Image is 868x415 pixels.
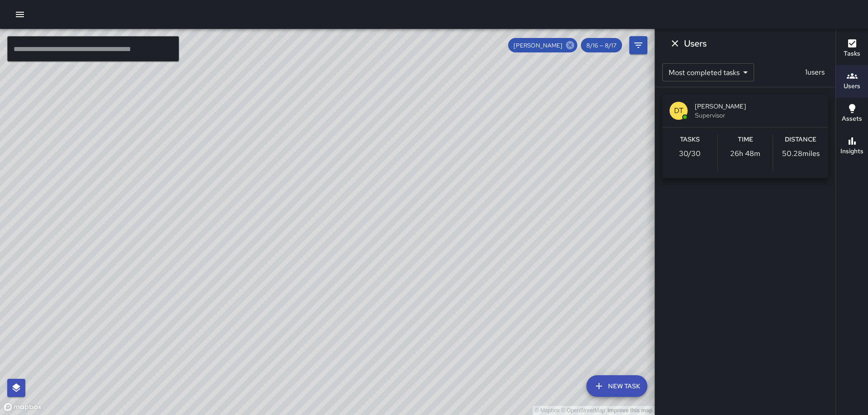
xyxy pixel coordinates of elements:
[738,135,753,145] h6: Time
[844,81,860,91] h6: Users
[680,135,700,145] h6: Tasks
[802,67,828,78] p: 1 users
[730,148,760,159] p: 26h 48m
[684,36,707,51] h6: Users
[629,36,647,54] button: Filters
[836,98,868,130] button: Assets
[508,42,568,49] span: [PERSON_NAME]
[666,34,684,52] button: Dismiss
[586,375,647,397] button: New Task
[842,114,862,124] h6: Assets
[674,105,684,116] p: DT
[782,148,820,159] p: 50.28 miles
[840,146,863,156] h6: Insights
[836,33,868,65] button: Tasks
[785,135,816,145] h6: Distance
[695,111,821,120] span: Supervisor
[662,94,828,178] button: DT[PERSON_NAME]SupervisorTasks30/30Time26h 48mDistance50.28miles
[508,38,577,52] div: [PERSON_NAME]
[581,42,622,49] span: 8/16 — 8/17
[836,130,868,163] button: Insights
[679,148,701,159] p: 30 / 30
[662,63,754,81] div: Most completed tasks
[836,65,868,98] button: Users
[844,49,860,59] h6: Tasks
[695,102,821,111] span: [PERSON_NAME]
